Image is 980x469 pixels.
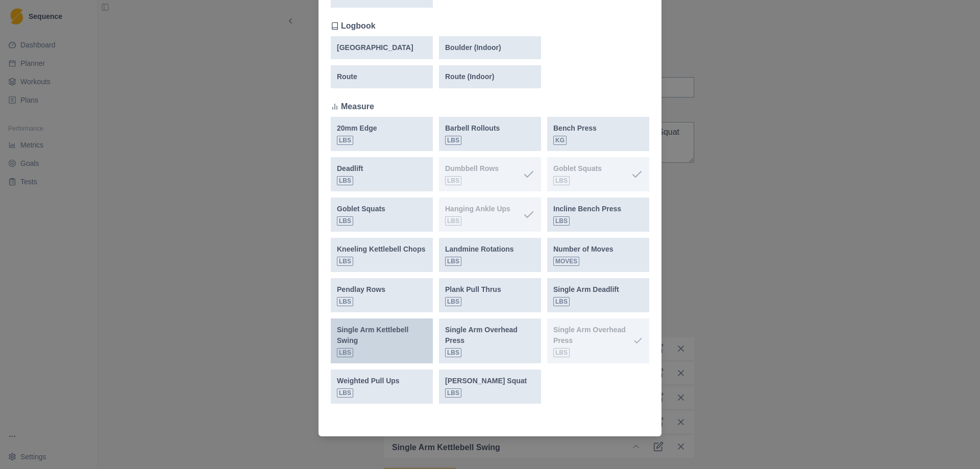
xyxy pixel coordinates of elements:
span: moves [553,257,579,266]
p: Single Arm Overhead Press [445,325,535,346]
p: 20mm Edge [337,123,377,134]
span: lbs [445,216,461,226]
span: lbs [553,348,570,357]
span: lbs [337,257,353,266]
span: lbs [445,297,461,306]
span: lbs [337,216,353,226]
span: lbs [553,216,570,226]
p: Pendlay Rows [337,284,385,295]
span: lbs [337,297,353,306]
p: Number of Moves [553,244,613,255]
p: Hanging Ankle Ups [445,204,510,214]
p: Logbook [341,20,376,32]
span: lbs [337,136,353,145]
span: lbs [445,136,461,145]
p: Route [337,71,357,82]
span: lbs [337,176,353,185]
p: Bench Press [553,123,597,134]
span: kg [553,136,567,145]
p: Measure [341,101,374,113]
p: Deadlift [337,163,363,174]
p: Dumbbell Rows [445,163,499,174]
p: Single Arm Overhead Press [553,325,633,346]
p: Weighted Pull Ups [337,376,400,386]
p: Goblet Squats [553,163,602,174]
span: lbs [445,388,461,398]
span: lbs [553,297,570,306]
p: Plank Pull Thrus [445,284,501,295]
p: Route (Indoor) [445,71,494,82]
p: [PERSON_NAME] Squat [445,376,527,386]
span: lbs [445,176,461,185]
p: Goblet Squats [337,204,385,214]
span: lbs [553,176,570,185]
p: Incline Bench Press [553,204,621,214]
span: lbs [337,348,353,357]
p: Boulder (Indoor) [445,42,501,53]
p: [GEOGRAPHIC_DATA] [337,42,413,53]
p: Single Arm Kettlebell Swing [337,325,427,346]
p: Single Arm Deadlift [553,284,619,295]
span: lbs [445,257,461,266]
p: Kneeling Kettlebell Chops [337,244,425,255]
span: lbs [445,348,461,357]
span: lbs [337,388,353,398]
p: Barbell Rollouts [445,123,500,134]
p: Landmine Rotations [445,244,514,255]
